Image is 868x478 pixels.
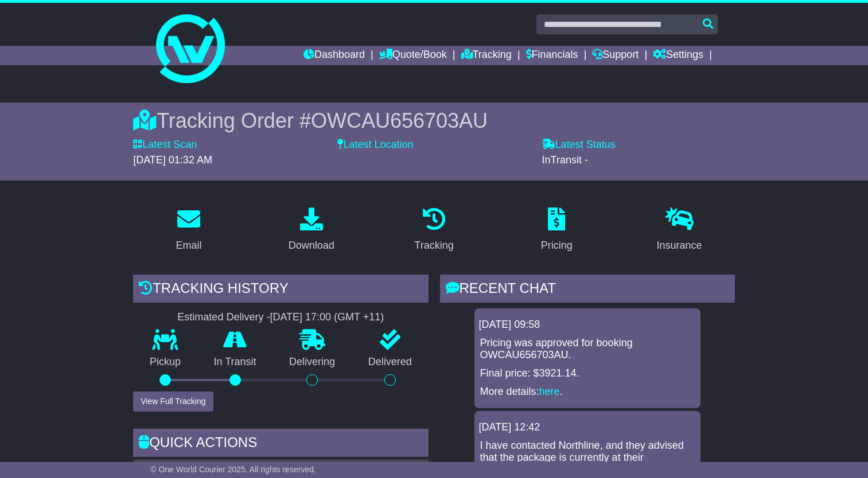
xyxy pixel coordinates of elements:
label: Latest Status [542,139,616,151]
a: Insurance [649,203,709,257]
span: © One World Courier 2025. All rights reserved. [150,465,316,474]
a: Support [592,46,639,65]
div: Download [289,238,334,253]
p: Delivering [273,356,352,369]
p: Delivered [352,356,429,369]
a: Financials [526,46,578,65]
p: More details: . [480,386,695,398]
div: Tracking history [133,275,428,305]
span: InTransit - [542,154,588,166]
a: Settings [653,46,703,65]
div: [DATE] 12:42 [479,421,696,434]
p: Pickup [133,356,197,369]
a: Download [281,203,342,257]
a: Pricing [534,203,580,257]
button: View Full Tracking [133,391,213,412]
div: RECENT CHAT [440,275,735,305]
span: OWCAU656703AU [311,109,488,132]
span: [DATE] 01:32 AM [133,154,212,166]
a: Tracking [461,46,512,65]
div: Email [176,238,202,253]
a: Tracking [407,203,461,257]
div: Tracking [414,238,453,253]
label: Latest Location [337,139,413,151]
div: Tracking Order # [133,108,735,133]
div: Estimated Delivery - [133,311,428,324]
label: Latest Scan [133,139,197,151]
a: Quote/Book [379,46,447,65]
a: Dashboard [303,46,365,65]
p: Pricing was approved for booking OWCAU656703AU. [480,337,695,362]
div: Quick Actions [133,429,428,460]
div: [DATE] 17:00 (GMT +11) [270,311,384,324]
p: In Transit [197,356,273,369]
a: here [539,386,560,397]
div: Pricing [541,238,573,253]
div: Insurance [656,238,702,253]
p: Final price: $3921.14. [480,367,695,380]
div: [DATE] 09:58 [479,319,696,331]
a: Email [169,203,209,257]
